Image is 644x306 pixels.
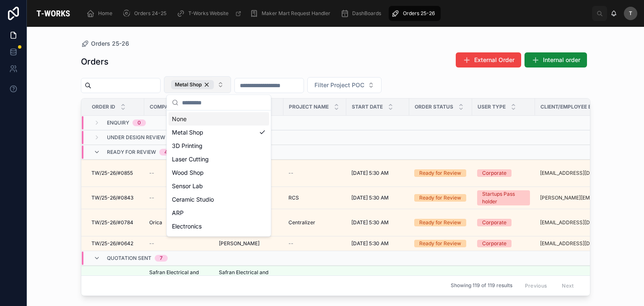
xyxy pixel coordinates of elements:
[540,194,615,201] a: [PERSON_NAME][EMAIL_ADDRESS][DOMAIN_NAME]
[540,219,615,226] a: [EMAIL_ADDRESS][DOMAIN_NAME]
[540,104,604,110] span: Client/Employee Email
[138,119,141,126] div: 0
[288,194,341,201] a: RCS
[149,240,154,247] span: --
[352,10,381,17] span: DashBoards
[149,170,154,176] span: --
[351,219,389,226] span: [DATE] 5:30 AM
[169,193,269,206] div: Ceramic Studio
[456,52,521,67] button: External Order
[543,56,580,64] span: Internal order
[169,166,269,179] div: Wood Shop
[169,153,269,166] div: Laser Cutting
[171,80,214,89] div: Metal Shop
[149,219,209,226] a: Orica
[149,269,209,289] a: Safran Electrical and Power India Private Limited.
[288,170,293,176] span: --
[149,240,209,247] a: --
[419,169,461,177] div: Ready for Review
[414,169,467,177] a: Ready for Review
[92,104,115,110] span: Order ID
[91,170,139,176] a: TW/25-26/#0855
[98,10,112,17] span: Home
[167,111,271,236] div: Suggestions
[540,240,615,247] a: [EMAIL_ADDRESS][DOMAIN_NAME]
[419,240,461,247] div: Ready for Review
[188,10,229,17] span: T-Works Website
[477,240,530,247] a: Corporate
[338,6,387,21] a: DashBoards
[91,170,133,176] span: TW/25-26/#0855
[169,126,269,139] div: Metal Shop
[289,104,329,110] span: Project Name
[34,7,73,20] img: App logo
[91,219,133,226] span: TW/25-26/#0784
[84,6,118,21] a: Home
[477,169,530,177] a: Corporate
[91,219,139,226] a: TW/25-26/#0784
[169,112,269,126] div: None
[352,104,383,110] span: Start Date
[307,77,382,93] button: Select Button
[247,6,336,21] a: Maker Mart Request Handler
[107,255,151,262] span: Quotation Sent
[419,194,461,202] div: Ready for Review
[81,56,109,67] h1: Orders
[629,10,632,17] span: T
[150,104,192,110] span: Company Name
[482,190,525,205] div: Startups Pass holder
[540,170,615,176] a: [EMAIL_ADDRESS][DOMAIN_NAME]
[149,219,162,226] span: Orica
[482,219,506,226] div: Corporate
[478,104,506,110] span: User Type
[80,4,592,23] div: scrollable content
[149,170,209,176] a: --
[169,206,269,220] div: ARP
[482,240,506,247] div: Corporate
[351,240,389,247] span: [DATE] 5:30 AM
[351,194,389,201] span: [DATE] 5:30 AM
[81,39,129,48] a: Orders 25-26
[477,219,530,226] a: Corporate
[219,240,260,247] span: [PERSON_NAME]
[351,240,404,247] a: [DATE] 5:30 AM
[164,149,168,156] div: 4
[288,170,341,176] a: --
[477,190,530,205] a: Startups Pass holder
[451,283,512,289] span: Showing 119 of 119 results
[169,233,269,246] div: Textile
[169,220,269,233] div: Electronics
[474,56,514,64] span: External Order
[120,6,172,21] a: Orders 24-25
[174,6,246,21] a: T-Works Website
[171,80,214,89] button: Unselect METAL_SHOP
[414,240,467,247] a: Ready for Review
[160,255,163,262] div: 7
[169,179,269,193] div: Sensor Lab
[134,10,166,17] span: Orders 24-25
[107,149,156,156] span: Ready for Review
[389,6,441,21] a: Orders 25-26
[164,76,231,93] button: Select Button
[351,219,404,226] a: [DATE] 5:30 AM
[149,194,209,201] a: --
[219,269,278,289] a: Safran Electrical and Power India Private Limited
[288,240,341,247] a: --
[107,119,129,126] span: Enquiry
[403,10,435,17] span: Orders 25-26
[414,219,467,226] a: Ready for Review
[351,194,404,201] a: [DATE] 5:30 AM
[219,240,278,247] a: [PERSON_NAME]
[288,240,293,247] span: --
[288,219,315,226] span: Centralizer
[91,194,133,201] span: TW/25-26/#0843
[414,194,467,202] a: Ready for Review
[107,134,165,141] span: Under Design Review
[91,194,139,201] a: TW/25-26/#0843
[91,39,129,48] span: Orders 25-26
